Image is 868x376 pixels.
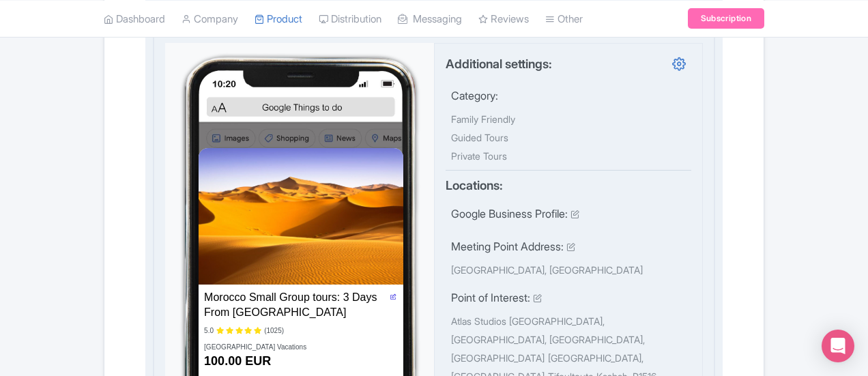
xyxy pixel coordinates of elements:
[688,8,764,29] a: Subscription
[204,352,398,371] div: 100.00 EUR
[451,205,568,222] label: Google Business Profile:
[451,132,508,143] span: Guided Tours
[446,55,552,75] label: Additional settings:
[264,326,284,336] div: (1025)
[822,330,854,362] div: Open Intercom Messenger
[451,87,498,104] label: Category:
[451,315,645,364] span: Atlas Studios [GEOGRAPHIC_DATA], [GEOGRAPHIC_DATA], [GEOGRAPHIC_DATA], [GEOGRAPHIC_DATA]
[451,289,530,306] label: Point of Interest:
[451,150,507,162] span: Private Tours
[446,176,503,194] label: Locations:
[451,264,643,276] span: [GEOGRAPHIC_DATA], [GEOGRAPHIC_DATA]
[204,326,214,336] div: 5.0
[199,148,403,285] img: vixs6oqsz1u8kh7zskwo.jpg
[451,238,564,255] label: Meeting Point Address:
[204,342,306,352] div: [GEOGRAPHIC_DATA] Vacations
[204,290,386,320] div: Morocco Small Group tours: 3 Days From [GEOGRAPHIC_DATA]
[451,113,515,125] span: Family Friendly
